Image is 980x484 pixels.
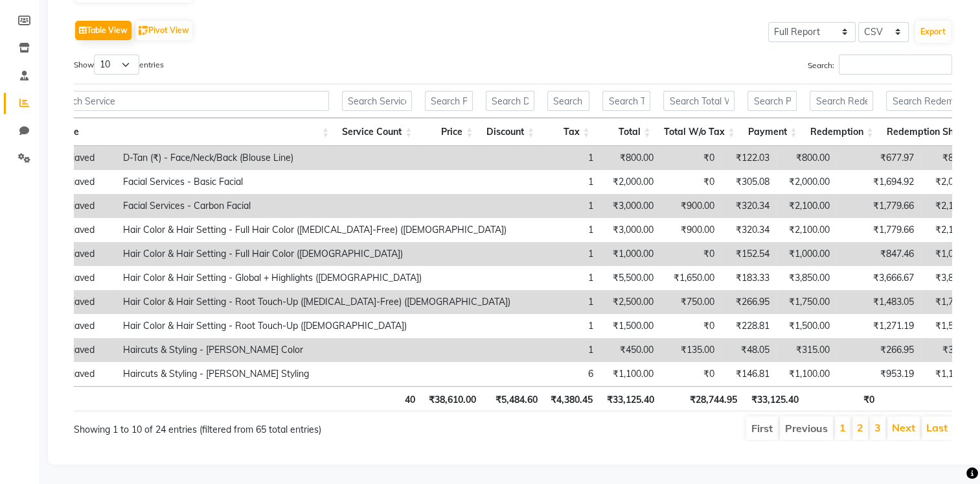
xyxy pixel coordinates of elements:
td: ₹2,000.00 [600,170,660,194]
th: ₹33,125.40 [744,386,805,411]
td: ₹0 [660,170,721,194]
div: Showing 1 to 10 of 24 entries (filtered from 65 total entries) [74,415,429,437]
td: Hair Color & Hair Setting - Root Touch-Up ([DEMOGRAPHIC_DATA]) [117,314,517,338]
td: 1 [517,266,600,290]
td: ₹0 [660,146,721,170]
th: ₹33,125.40 [599,386,660,411]
a: 2 [857,421,863,434]
a: 3 [874,421,881,434]
a: Last [926,421,948,434]
input: Search Discount [486,91,534,111]
td: Haircuts & Styling - [PERSON_NAME] Styling [117,362,517,386]
td: javed [66,266,117,290]
input: Search: [839,54,952,75]
th: ₹5,484.60 [483,386,544,411]
td: ₹228.81 [721,314,776,338]
button: Table View [75,21,131,40]
td: D-Tan (₹) - Face/Neck/Back (Blouse Line) [117,146,517,170]
td: 1 [517,146,600,170]
td: ₹3,850.00 [776,266,836,290]
td: javed [66,170,117,194]
td: ₹900.00 [660,194,721,218]
td: Facial Services - Carbon Facial [117,194,517,218]
td: ₹152.54 [721,242,776,266]
td: ₹122.03 [721,146,776,170]
td: javed [66,290,117,314]
td: javed [66,314,117,338]
td: 6 [517,362,600,386]
th: Price: activate to sort column ascending [418,118,479,146]
td: ₹1,483.05 [836,290,920,314]
td: Hair Color & Hair Setting - Global + Highlights ([DEMOGRAPHIC_DATA]) [117,266,517,290]
td: ₹305.08 [721,170,776,194]
td: ₹1,650.00 [660,266,721,290]
td: ₹1,000.00 [776,242,836,266]
td: ₹183.33 [721,266,776,290]
th: 40 [338,386,421,411]
td: javed [66,194,117,218]
a: Next [892,421,915,434]
td: ₹5,500.00 [600,266,660,290]
td: ₹1,694.92 [836,170,920,194]
td: ₹1,750.00 [776,290,836,314]
td: javed [66,242,117,266]
td: 1 [517,314,600,338]
td: ₹2,100.00 [776,194,836,218]
th: ₹28,744.95 [660,386,743,411]
td: 1 [517,290,600,314]
td: Facial Services - Basic Facial [117,170,517,194]
td: ₹1,500.00 [600,314,660,338]
td: ₹0 [660,314,721,338]
input: Search Redemption Share [886,91,977,111]
td: ₹1,500.00 [776,314,836,338]
th: Total: activate to sort column ascending [596,118,657,146]
button: Pivot View [135,21,192,40]
th: Service Count: activate to sort column ascending [336,118,418,146]
th: Discount: activate to sort column ascending [479,118,541,146]
th: Redemption: activate to sort column ascending [803,118,880,146]
td: 1 [517,242,600,266]
td: ₹2,500.00 [600,290,660,314]
th: ₹38,610.00 [421,386,482,411]
button: Export [915,21,951,43]
input: Search Redemption [810,91,873,111]
td: ₹800.00 [600,146,660,170]
input: Search Price [425,91,473,111]
td: javed [66,338,117,362]
td: ₹3,000.00 [600,194,660,218]
td: ₹266.95 [836,338,920,362]
td: Hair Color & Hair Setting - Full Hair Color ([DEMOGRAPHIC_DATA]) [117,242,517,266]
td: Hair Color & Hair Setting - Root Touch-Up ([MEDICAL_DATA]-Free) ([DEMOGRAPHIC_DATA]) [117,290,517,314]
td: ₹1,100.00 [600,362,660,386]
td: 1 [517,338,600,362]
td: ₹3,666.67 [836,266,920,290]
td: ₹135.00 [660,338,721,362]
td: javed [66,362,117,386]
label: Show entries [74,54,164,75]
td: javed [66,146,117,170]
th: Total W/o Tax: activate to sort column ascending [657,118,741,146]
td: ₹1,779.66 [836,194,920,218]
td: 1 [517,170,600,194]
td: ₹847.46 [836,242,920,266]
td: ₹677.97 [836,146,920,170]
td: ₹0 [660,242,721,266]
th: ₹0 [805,386,881,411]
td: ₹0 [660,362,721,386]
td: ₹320.34 [721,194,776,218]
td: ₹1,271.19 [836,314,920,338]
th: ₹4,380.45 [543,386,599,411]
input: Search Total [602,91,650,111]
td: ₹315.00 [776,338,836,362]
td: ₹266.95 [721,290,776,314]
td: Hair Color & Hair Setting - Full Hair Color ([MEDICAL_DATA]-Free) ([DEMOGRAPHIC_DATA]) [117,218,517,242]
td: ₹450.00 [600,338,660,362]
td: javed [66,218,117,242]
a: 1 [839,421,846,434]
input: Search Total W/o Tax [663,91,735,111]
th: Service: activate to sort column ascending [41,118,336,146]
input: Search Payment [747,91,797,111]
td: ₹1,779.66 [836,218,920,242]
td: ₹900.00 [660,218,721,242]
td: ₹2,000.00 [776,170,836,194]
